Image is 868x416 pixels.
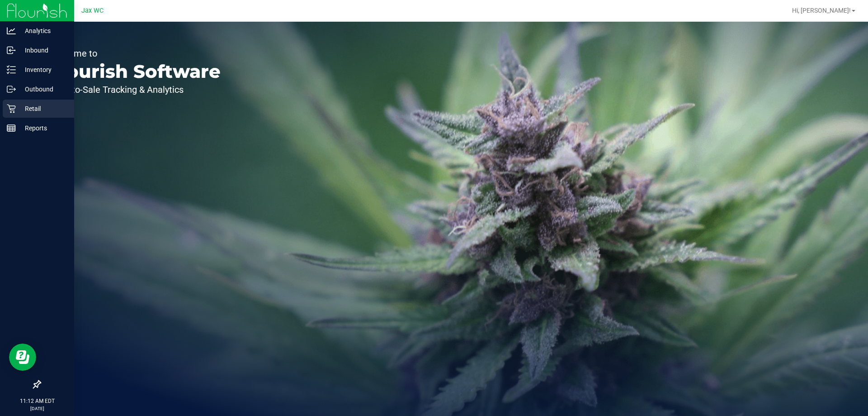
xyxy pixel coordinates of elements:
[16,123,70,134] p: Reports
[7,85,16,94] inline-svg: Outbound
[7,26,16,35] inline-svg: Analytics
[7,46,16,55] inline-svg: Inbound
[81,7,104,14] span: Jax WC
[9,344,36,371] iframe: Resource center
[16,25,70,36] p: Analytics
[4,397,70,405] p: 11:12 AM EDT
[16,103,70,114] p: Retail
[7,65,16,74] inline-svg: Inventory
[49,49,221,58] p: Welcome to
[7,124,16,133] inline-svg: Reports
[16,45,70,56] p: Inbound
[49,62,221,81] p: Flourish Software
[16,64,70,75] p: Inventory
[49,85,221,94] p: Seed-to-Sale Tracking & Analytics
[792,7,851,14] span: Hi, [PERSON_NAME]!
[4,405,70,412] p: [DATE]
[7,104,16,113] inline-svg: Retail
[16,84,70,95] p: Outbound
